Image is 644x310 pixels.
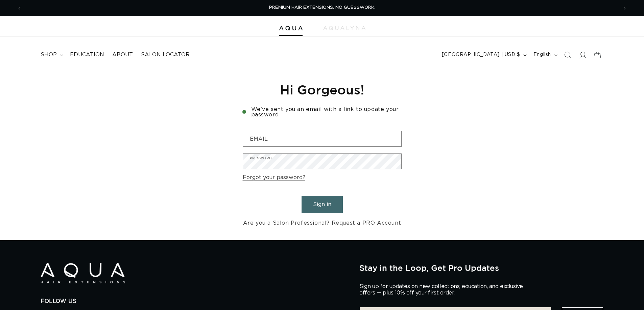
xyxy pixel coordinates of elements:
[302,196,343,213] button: Sign in
[279,26,303,31] img: Aqua Hair Extensions
[617,2,632,15] button: Next announcement
[533,51,551,58] span: English
[529,49,560,61] button: English
[112,51,133,58] span: About
[359,283,528,296] p: Sign up for updates on new collections, education, and exclusive offers — plus 10% off your first...
[442,51,520,58] span: [GEOGRAPHIC_DATA] | USD $
[243,173,305,182] a: Forgot your password?
[438,49,529,61] button: [GEOGRAPHIC_DATA] | USD $
[66,47,108,62] a: Education
[141,51,190,58] span: Salon Locator
[243,131,401,146] input: Email
[560,48,575,62] summary: Search
[37,47,66,62] summary: shop
[243,107,402,117] h3: We've sent you an email with a link to update your password.
[269,5,375,10] span: PREMIUM HAIR EXTENSIONS. NO GUESSWORK.
[41,298,349,305] h2: Follow Us
[137,47,194,62] a: Salon Locator
[359,263,603,273] h2: Stay in the Loop, Get Pro Updates
[41,51,57,58] span: shop
[41,263,125,284] img: Aqua Hair Extensions
[323,26,365,30] img: aqualyna.com
[243,218,401,228] a: Are you a Salon Professional? Request a PRO Account
[108,47,137,62] a: About
[243,81,402,98] h1: Hi Gorgeous!
[12,2,27,15] button: Previous announcement
[70,51,104,58] span: Education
